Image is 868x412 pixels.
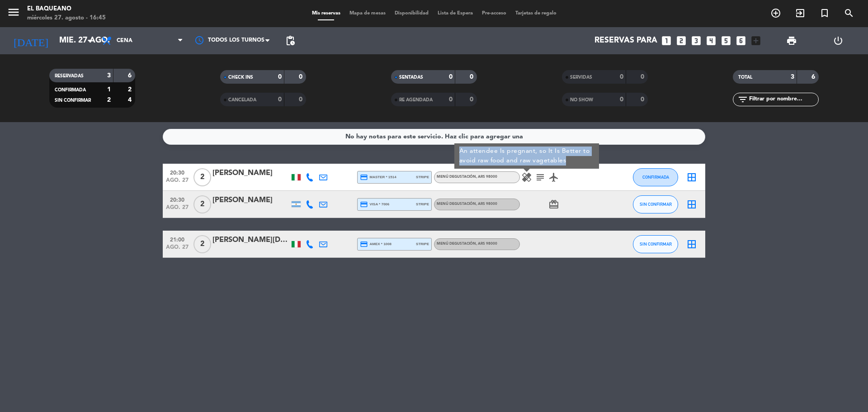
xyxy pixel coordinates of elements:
[7,5,20,19] i: menu
[844,8,854,19] i: search
[690,35,702,47] i: looks_3
[795,8,806,19] i: exit_to_app
[476,202,497,206] span: , ARS 98000
[737,94,748,105] i: filter_list
[7,31,55,51] i: [DATE]
[390,11,433,16] span: Disponibilidad
[107,86,111,93] strong: 1
[107,72,111,79] strong: 3
[416,174,429,180] span: stripe
[399,75,423,80] span: SENTADAS
[345,11,390,16] span: Mapa de mesas
[750,35,762,47] i: add_box
[437,202,497,206] span: Menú degustación
[360,200,368,208] i: credit_card
[360,240,392,248] span: amex * 1008
[107,97,111,103] strong: 2
[642,175,669,180] span: CONFIRMADA
[360,173,396,181] span: master * 1514
[449,74,453,80] strong: 0
[212,234,289,246] div: [PERSON_NAME][DATE]
[641,96,646,103] strong: 0
[641,74,646,80] strong: 0
[166,167,189,177] span: 20:30
[511,11,561,16] span: Tarjetas de regalo
[476,175,497,179] span: , ARS 98000
[770,8,781,19] i: add_circle_outline
[437,242,497,246] span: Menú degustación
[299,96,304,103] strong: 0
[786,35,797,46] span: print
[594,36,657,45] span: Reservas para
[720,35,732,47] i: looks_5
[55,88,86,92] span: CONFIRMADA
[55,74,84,78] span: RESERVADAS
[193,168,211,186] span: 2
[166,204,189,215] span: ago. 27
[128,86,133,93] strong: 2
[278,74,282,80] strong: 0
[815,27,861,54] div: LOG OUT
[735,35,747,47] i: looks_6
[449,96,453,103] strong: 0
[166,234,189,244] span: 21:00
[166,177,189,188] span: ago. 27
[548,199,559,210] i: card_giftcard
[477,11,511,16] span: Pre-acceso
[55,98,91,103] span: SIN CONFIRMAR
[360,200,389,208] span: visa * 7006
[620,96,623,103] strong: 0
[620,74,623,80] strong: 0
[84,35,95,46] i: arrow_drop_down
[228,98,256,102] span: CANCELADA
[570,98,593,102] span: NO SHOW
[454,143,599,169] div: An attendee Is pregnant, so It Is Better to avoid raw food and raw vagetables
[633,168,678,186] button: CONFIRMADA
[738,75,752,80] span: TOTAL
[299,74,304,80] strong: 0
[548,172,559,183] i: airplanemode_active
[686,239,697,250] i: border_all
[675,35,687,47] i: looks_two
[27,5,106,14] div: El Baqueano
[819,8,830,19] i: turned_in_not
[640,242,672,246] span: SIN CONFIRMAR
[360,173,368,181] i: credit_card
[640,202,672,207] span: SIN CONFIRMAR
[285,35,296,46] span: pending_actions
[27,14,106,23] div: miércoles 27. agosto - 16:45
[212,167,289,179] div: [PERSON_NAME]
[433,11,477,16] span: Lista de Espera
[521,172,532,183] i: healing
[811,74,817,80] strong: 6
[833,35,844,46] i: power_settings_new
[470,74,475,80] strong: 0
[307,11,345,16] span: Mis reservas
[476,242,497,246] span: , ARS 98000
[228,75,253,80] span: CHECK INS
[128,72,133,79] strong: 6
[117,38,132,44] span: Cena
[193,195,211,213] span: 2
[437,175,497,179] span: Menú degustación
[128,97,133,103] strong: 4
[686,172,697,183] i: border_all
[7,5,20,22] button: menu
[633,195,678,213] button: SIN CONFIRMAR
[748,95,818,104] input: Filtrar por nombre...
[360,240,368,248] i: credit_card
[535,172,546,183] i: subject
[416,201,429,207] span: stripe
[212,194,289,206] div: [PERSON_NAME]
[166,194,189,204] span: 20:30
[166,244,189,255] span: ago. 27
[570,75,592,80] span: SERVIDAS
[399,98,433,102] span: RE AGENDADA
[686,199,697,210] i: border_all
[470,96,475,103] strong: 0
[660,35,672,47] i: looks_one
[705,35,717,47] i: looks_4
[278,96,282,103] strong: 0
[193,235,211,253] span: 2
[633,235,678,253] button: SIN CONFIRMAR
